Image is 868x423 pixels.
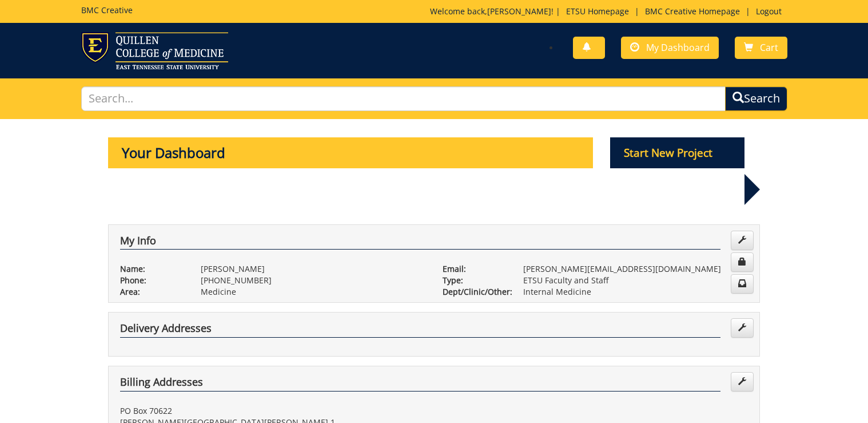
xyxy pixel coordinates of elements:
[120,323,720,338] h4: Delivery Addresses
[731,274,754,294] a: Change Communication Preferences
[560,6,635,17] a: ETSU Homepage
[443,275,506,286] p: Type:
[201,263,425,275] p: [PERSON_NAME]
[443,286,506,298] p: Dept/Clinic/Other:
[108,137,593,168] p: Your Dashboard
[443,263,506,275] p: Email:
[120,405,425,417] p: PO Box 70622
[523,263,748,275] p: [PERSON_NAME][EMAIL_ADDRESS][DOMAIN_NAME]
[487,6,551,17] a: [PERSON_NAME]
[120,263,184,275] p: Name:
[731,252,754,272] a: Change Password
[731,318,754,338] a: Edit Addresses
[120,286,184,298] p: Area:
[120,377,720,392] h4: Billing Addresses
[201,286,425,298] p: Medicine
[120,275,184,286] p: Phone:
[523,275,748,286] p: ETSU Faculty and Staff
[430,6,787,17] p: Welcome back, ! | | |
[610,148,745,159] a: Start New Project
[760,41,778,54] span: Cart
[610,137,745,168] p: Start New Project
[735,37,787,59] a: Cart
[621,37,719,59] a: My Dashboard
[81,6,133,14] h5: BMC Creative
[81,86,726,111] input: Search...
[750,6,787,17] a: Logout
[725,86,787,111] button: Search
[523,286,748,298] p: Internal Medicine
[731,231,754,250] a: Edit Info
[646,41,710,54] span: My Dashboard
[120,235,720,250] h4: My Info
[81,32,228,69] img: ETSU logo
[201,275,425,286] p: [PHONE_NUMBER]
[639,6,746,17] a: BMC Creative Homepage
[731,372,754,392] a: Edit Addresses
